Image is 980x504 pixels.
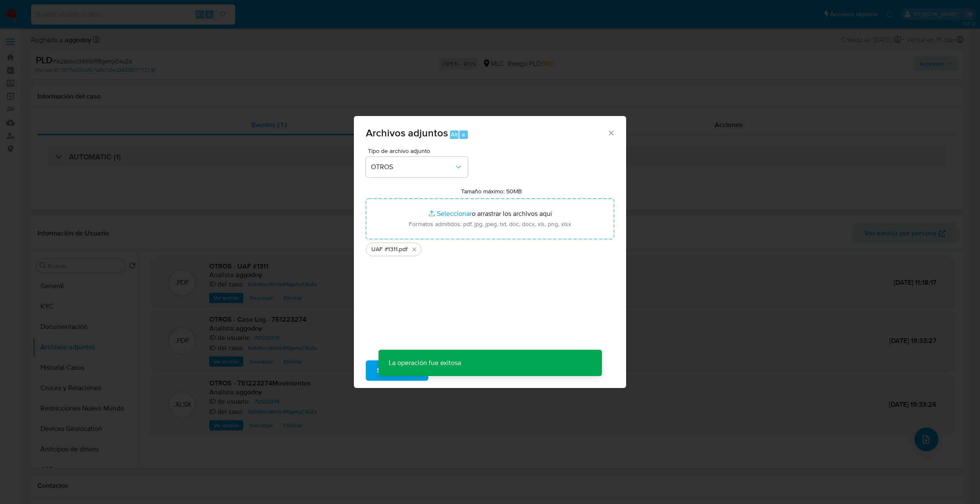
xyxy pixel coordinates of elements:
label: Tamaño máximo: 50MB [461,187,522,195]
ul: Archivos seleccionados [366,239,614,256]
span: Cancelar [443,361,470,380]
span: .pdf [398,245,407,254]
span: Archivos adjuntos [366,125,448,140]
button: Cerrar [607,129,615,136]
button: Subir archivo [366,360,428,381]
button: Eliminar UAF #1311.pdf [409,244,419,255]
span: Tipo de archivo adjunto [368,148,470,154]
span: a [462,130,465,139]
p: La operación fue exitosa [379,350,471,376]
span: Alt [451,130,458,139]
button: OTROS [366,157,468,177]
span: Subir archivo [377,361,417,380]
span: UAF #1311 [371,245,398,254]
span: OTROS [371,163,454,171]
